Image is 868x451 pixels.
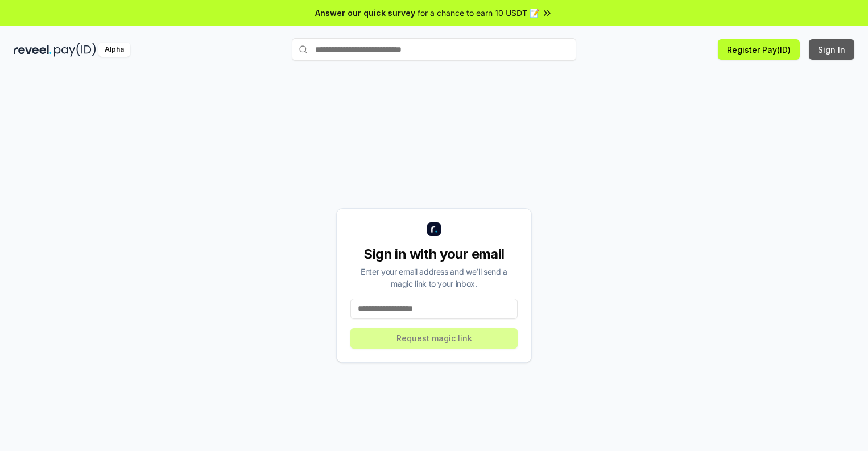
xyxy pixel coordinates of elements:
[350,266,518,289] div: Enter your email address and we’ll send a magic link to your inbox.
[98,43,130,57] div: Alpha
[418,7,539,19] span: for a chance to earn 10 USDT 📝
[427,222,441,236] img: logo_small
[315,7,415,19] span: Answer our quick survey
[350,245,518,263] div: Sign in with your email
[14,43,52,57] img: reveel_dark
[54,43,96,57] img: pay_id
[718,39,800,60] button: Register Pay(ID)
[809,39,854,60] button: Sign In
